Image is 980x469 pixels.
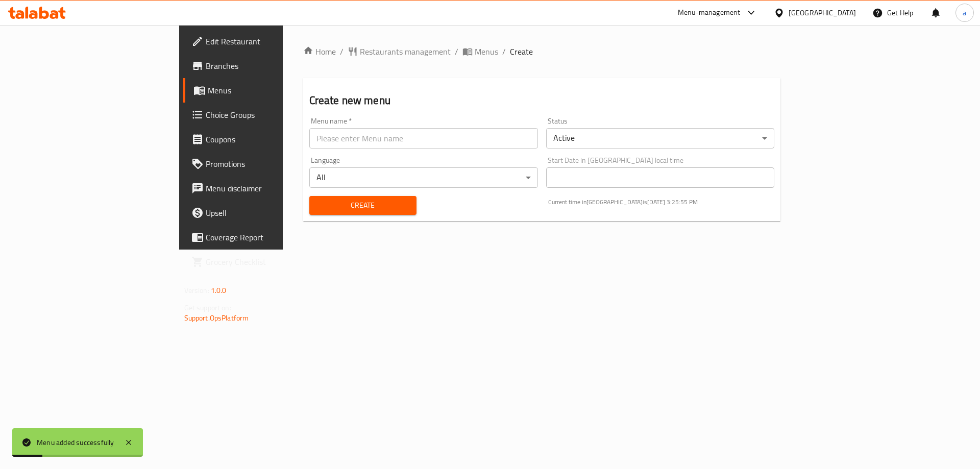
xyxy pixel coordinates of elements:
[348,45,451,58] a: Restaurants management
[475,45,498,58] span: Menus
[309,128,538,149] input: Please enter Menu name
[309,196,416,215] button: Create
[309,167,538,188] div: All
[303,45,781,58] nav: breadcrumb
[206,109,335,121] span: Choice Groups
[183,103,343,127] a: Choice Groups
[510,45,533,58] span: Create
[206,207,335,219] span: Upsell
[183,29,343,54] a: Edit Restaurant
[206,133,335,145] span: Coupons
[183,152,343,176] a: Promotions
[183,127,343,152] a: Coupons
[183,176,343,201] a: Menu disclaimer
[183,78,343,103] a: Menus
[317,199,408,212] span: Create
[455,45,458,58] li: /
[678,7,741,19] div: Menu-management
[184,301,231,314] span: Get support on:
[184,311,249,325] a: Support.OpsPlatform
[206,60,335,72] span: Branches
[789,7,856,18] div: [GEOGRAPHIC_DATA]
[183,250,343,274] a: Grocery Checklist
[184,284,209,297] span: Version:
[206,182,335,194] span: Menu disclaimer
[546,128,775,149] div: Active
[183,225,343,250] a: Coverage Report
[183,201,343,225] a: Upsell
[206,231,335,243] span: Coverage Report
[206,256,335,268] span: Grocery Checklist
[462,45,498,58] a: Menus
[360,45,451,58] span: Restaurants management
[548,198,775,207] p: Current time in [GEOGRAPHIC_DATA] is [DATE] 3:25:55 PM
[963,7,966,18] span: a
[37,437,114,448] div: Menu added successfully
[211,284,227,297] span: 1.0.0
[183,54,343,78] a: Branches
[309,93,775,108] h2: Create new menu
[206,35,335,47] span: Edit Restaurant
[208,84,335,96] span: Menus
[502,45,506,58] li: /
[206,158,335,170] span: Promotions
